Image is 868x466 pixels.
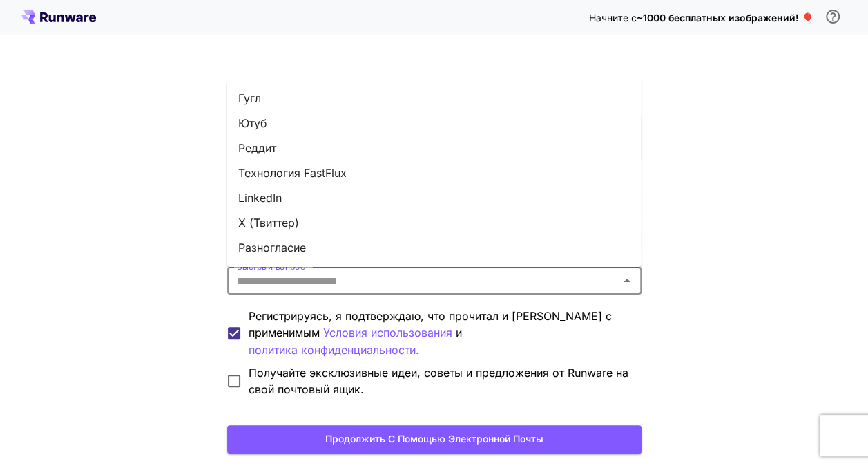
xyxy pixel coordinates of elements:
font: Регистрируясь, я подтверждаю, что прочитал и [PERSON_NAME] с применимым [249,309,612,339]
span: Получайте эксклюзивные идеи, советы и предложения от Runware на свой почтовый ящик. [249,364,630,398]
button: Чтобы претендовать на бесплатный кредит, вам необходимо зарегистрироваться с помощью рабочего адр... [819,3,847,30]
font: и [456,326,462,339]
li: Технология FastFlux [227,160,642,185]
font: Условия использования [323,326,452,339]
li: Гугл [227,86,642,111]
span: ~1000 бесплатных изображений! 🎈 [637,12,813,24]
li: X (Твиттер) [227,210,642,235]
li: Реддит [227,136,642,160]
li: LinkedIn [227,185,642,210]
li: Разногласие [227,235,642,260]
span: Начните с [589,12,637,24]
p: политика конфиденциальности. [249,342,419,359]
button: Закрывать [617,271,637,290]
li: Фейсбук [227,260,642,285]
h3: Добро пожаловать в Runware [227,79,642,98]
button: Регистрируясь, я подтверждаю, что прочитал и [PERSON_NAME] с применимым Условия использования и [249,342,419,359]
li: Ютуб [227,111,642,136]
button: Регистрируясь, я подтверждаю, что прочитал и [PERSON_NAME] с применимым и политика конфиденциальн... [323,324,452,342]
button: Продолжить с помощью электронной почты [227,425,642,454]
